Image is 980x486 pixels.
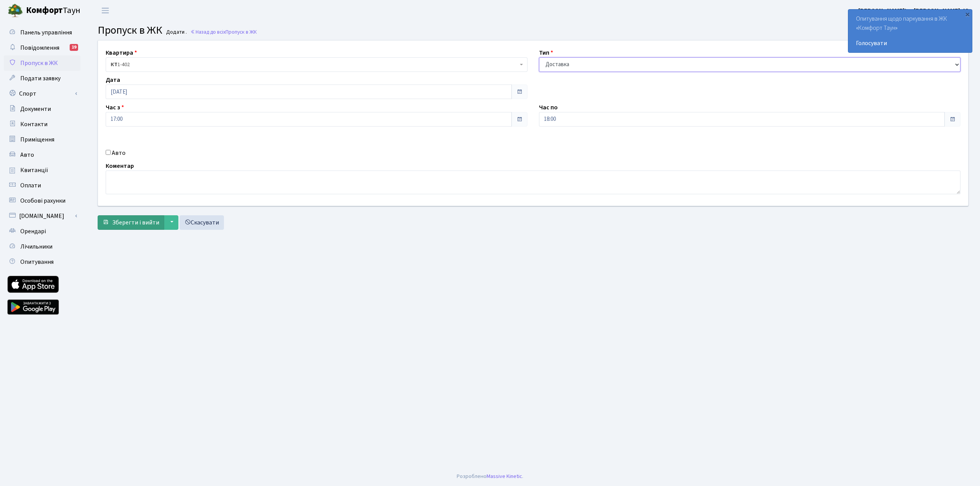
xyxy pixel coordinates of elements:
a: Подати заявку [4,71,80,86]
a: Приміщення [4,132,80,147]
span: Зберегти і вийти [112,218,159,227]
label: Дата [106,75,120,85]
a: Опитування [4,254,80,270]
a: Назад до всіхПропуск в ЖК [190,28,257,36]
span: Пропуск в ЖК [98,23,162,38]
div: Розроблено . [457,472,523,481]
span: <b>КТ</b>&nbsp;&nbsp;&nbsp;&nbsp;1-402 [106,57,528,72]
span: Документи [20,105,51,113]
a: Лічильники [4,239,80,254]
a: Голосувати [856,39,964,48]
a: [PERSON_NAME]’єв [PERSON_NAME]. Ю. [858,6,971,15]
span: Орендарі [20,227,46,236]
label: Коментар [106,161,134,171]
a: Квитанції [4,163,80,178]
a: Massive Kinetic [487,472,522,480]
div: Опитування щодо паркування в ЖК «Комфорт Таун» [848,10,972,52]
b: Комфорт [26,4,63,16]
a: Контакти [4,117,80,132]
img: logo.png [8,3,23,18]
a: Спорт [4,86,80,101]
a: [DOMAIN_NAME] [4,208,80,224]
span: Панель управління [20,28,72,37]
span: Пропуск в ЖК [225,28,257,36]
span: Повідомлення [20,44,59,52]
span: Лічильники [20,242,52,251]
button: Зберегти і вийти [98,215,164,230]
a: Панель управління [4,25,80,40]
a: Документи [4,101,80,117]
b: [PERSON_NAME]’єв [PERSON_NAME]. Ю. [858,7,971,15]
a: Авто [4,147,80,163]
b: КТ [111,61,118,68]
span: Таун [26,4,80,17]
div: × [964,10,971,18]
label: Тип [539,48,553,57]
label: Час по [539,103,558,112]
label: Квартира [106,48,137,57]
a: Повідомлення19 [4,40,80,55]
label: Час з [106,103,124,112]
span: Подати заявку [20,74,60,83]
a: Орендарі [4,224,80,239]
span: Квитанції [20,166,48,174]
label: Авто [112,148,126,158]
span: Приміщення [20,135,54,144]
a: Особові рахунки [4,193,80,208]
a: Пропуск в ЖК [4,55,80,71]
div: 19 [70,44,78,51]
span: Особові рахунки [20,197,65,205]
a: Скасувати [180,215,224,230]
span: Контакти [20,120,47,128]
span: Пропуск в ЖК [20,59,58,67]
small: Додати . [165,29,187,36]
span: Авто [20,151,34,159]
span: <b>КТ</b>&nbsp;&nbsp;&nbsp;&nbsp;1-402 [111,61,518,68]
a: Оплати [4,178,80,193]
button: Переключити навігацію [96,4,115,17]
span: Опитування [20,258,54,266]
span: Оплати [20,181,41,190]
